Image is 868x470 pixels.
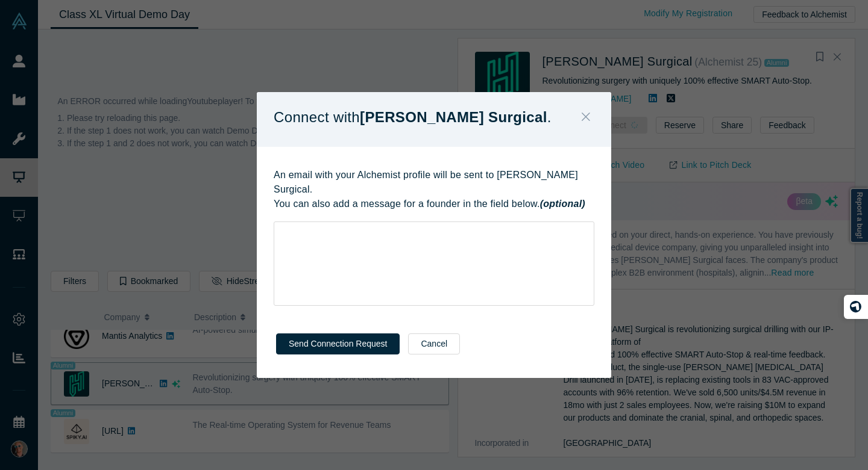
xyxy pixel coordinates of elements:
[274,168,594,211] p: An email with your Alchemist profile will be sent to [PERSON_NAME] Surgical. You can also add a m...
[573,105,599,131] button: Close
[540,199,585,209] strong: (optional)
[276,333,400,354] button: Send Connection Request
[282,226,587,238] div: rdw-editor
[274,105,552,130] p: Connect with .
[360,109,547,125] strong: [PERSON_NAME] Surgical
[274,221,594,306] div: rdw-wrapper
[408,333,460,354] button: Cancel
